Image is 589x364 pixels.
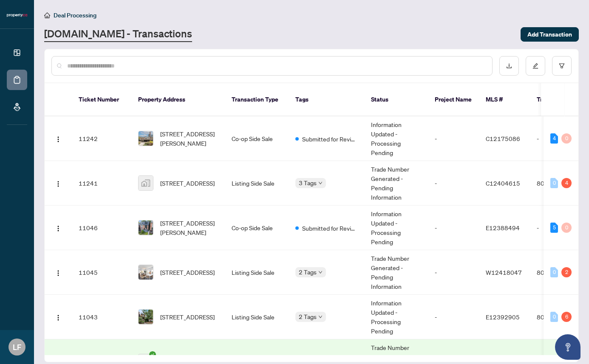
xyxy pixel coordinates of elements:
[486,313,520,321] span: E12392905
[160,312,215,322] span: [STREET_ADDRESS]
[139,220,153,235] img: thumbnail-img
[72,206,131,250] td: 11046
[527,28,572,41] span: Add Transaction
[318,181,323,185] span: down
[225,161,289,206] td: Listing Side Sale
[486,224,520,231] span: E12388494
[72,83,131,116] th: Ticket Number
[479,83,530,116] th: MLS #
[526,56,545,76] button: edit
[302,223,357,233] span: Submitted for Review
[160,178,215,188] span: [STREET_ADDRESS]
[559,63,565,69] span: filter
[428,206,479,250] td: -
[72,295,131,339] td: 11043
[160,218,218,237] span: [STREET_ADDRESS][PERSON_NAME]
[225,206,289,250] td: Co-op Side Sale
[44,27,192,42] a: [DOMAIN_NAME] - Transactions
[225,116,289,161] td: Co-op Side Sale
[318,270,323,274] span: down
[55,225,62,232] img: Logo
[428,250,479,295] td: -
[552,56,572,76] button: filter
[72,161,131,206] td: 11241
[532,63,538,69] span: edit
[561,178,572,188] div: 4
[428,83,479,116] th: Project Name
[302,134,357,144] span: Submitted for Review
[561,223,572,233] div: 0
[289,83,364,116] th: Tags
[364,116,428,161] td: Information Updated - Processing Pending
[54,11,96,19] span: Deal Processing
[160,129,218,148] span: [STREET_ADDRESS][PERSON_NAME]
[364,161,428,206] td: Trade Number Generated - Pending Information
[486,135,520,142] span: C12175086
[72,116,131,161] td: 11242
[149,351,156,358] span: check-circle
[550,267,558,277] div: 0
[364,295,428,339] td: Information Updated - Processing Pending
[364,83,428,116] th: Status
[139,310,153,324] img: thumbnail-img
[499,56,519,76] button: download
[299,178,317,188] span: 3 Tags
[225,250,289,295] td: Listing Side Sale
[51,221,65,234] button: Logo
[428,295,479,339] td: -
[428,161,479,206] td: -
[55,136,62,143] img: Logo
[44,12,50,18] span: home
[550,133,558,144] div: 4
[561,312,572,322] div: 6
[550,223,558,233] div: 5
[428,116,479,161] td: -
[561,267,572,277] div: 2
[486,179,520,187] span: C12404615
[72,250,131,295] td: 11045
[506,63,512,69] span: download
[299,312,317,322] span: 2 Tags
[318,315,323,319] span: down
[555,334,581,360] button: Open asap
[225,83,289,116] th: Transaction Type
[364,250,428,295] td: Trade Number Generated - Pending Information
[561,133,572,144] div: 0
[51,310,65,324] button: Logo
[299,267,317,277] span: 2 Tags
[55,270,62,277] img: Logo
[550,178,558,188] div: 0
[364,206,428,250] td: Information Updated - Processing Pending
[51,176,65,190] button: Logo
[486,268,522,276] span: W12418047
[225,295,289,339] td: Listing Side Sale
[139,176,153,190] img: thumbnail-img
[55,314,62,321] img: Logo
[13,341,21,353] span: LF
[51,132,65,145] button: Logo
[51,265,65,279] button: Logo
[160,268,215,277] span: [STREET_ADDRESS]
[55,181,62,187] img: Logo
[131,83,225,116] th: Property Address
[7,13,27,18] img: logo
[139,265,153,279] img: thumbnail-img
[550,312,558,322] div: 0
[521,27,579,42] button: Add Transaction
[139,131,153,146] img: thumbnail-img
